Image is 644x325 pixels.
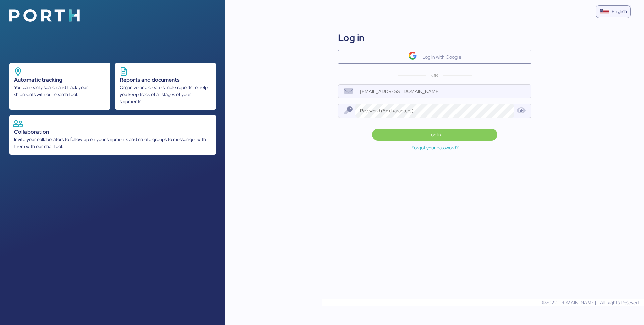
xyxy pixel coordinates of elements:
div: English [612,8,627,15]
input: name@company.com [355,85,531,98]
div: Organize and create simple reports to help you keep track of all stages of your shipments. [120,84,211,105]
a: Forgot your password? [225,144,644,152]
span: Log in [428,131,441,139]
div: Log in [338,31,364,45]
div: Automatic tracking [14,76,106,84]
div: You can easily search and track your shipments with our search tool. [14,84,106,98]
input: Password (8+ characters) [355,104,515,118]
div: Invite your collaborators to follow up on your shipments and create groups to messenger with them... [14,136,211,150]
div: Reports and documents [120,76,211,84]
span: OR [431,72,438,79]
div: Collaboration [14,128,211,136]
div: Log in with Google [422,53,461,61]
button: Log in [372,129,497,141]
button: Log in with Google [338,50,531,64]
